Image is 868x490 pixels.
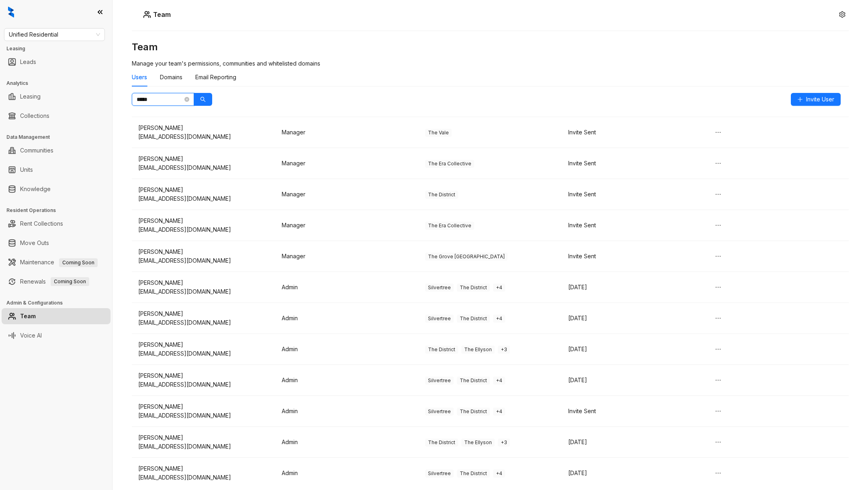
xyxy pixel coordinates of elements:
span: Silvertree [425,408,454,416]
li: Units [2,162,111,178]
span: Silvertree [425,377,454,385]
div: [EMAIL_ADDRESS][DOMAIN_NAME] [138,349,269,358]
div: [DATE] [568,438,699,447]
span: Unified Residential [9,29,100,41]
h3: Leasing [6,45,112,52]
span: ellipsis [715,346,721,352]
img: Users [143,10,151,19]
button: Invite User [791,93,841,106]
li: Communities [2,142,111,159]
a: Knowledge [20,181,51,197]
a: Rent Collections [20,216,63,232]
div: Users [132,73,147,82]
li: Collections [2,108,111,124]
td: Manager [275,179,419,210]
div: [EMAIL_ADDRESS][DOMAIN_NAME] [138,318,269,327]
span: + 4 [493,408,505,416]
span: The Ellyson [461,346,495,354]
span: ellipsis [715,191,721,198]
div: Invite Sent [568,221,699,230]
td: Manager [275,148,419,179]
span: + 4 [493,284,505,292]
span: The District [425,191,458,199]
td: Admin [275,303,419,334]
span: Invite User [806,95,834,104]
div: Email Reporting [195,73,236,82]
div: [PERSON_NAME] [138,340,269,349]
div: [PERSON_NAME] [138,402,269,411]
span: Coming Soon [59,258,98,267]
div: [PERSON_NAME] [138,247,269,256]
span: Coming Soon [51,277,89,286]
h3: Admin & Configurations [6,299,112,307]
div: [EMAIL_ADDRESS][DOMAIN_NAME] [138,132,269,141]
div: Invite Sent [568,128,699,137]
div: [DATE] [568,469,699,478]
li: Team [2,308,111,324]
img: logo [8,6,14,18]
li: Knowledge [2,181,111,197]
div: Invite Sent [568,407,699,416]
span: close-circle [184,97,189,102]
div: [PERSON_NAME] [138,154,269,163]
div: [PERSON_NAME] [138,309,269,318]
a: Leasing [20,89,41,105]
div: [PERSON_NAME] [138,278,269,287]
span: + 4 [493,315,505,323]
span: ellipsis [715,222,721,229]
span: The District [457,315,490,323]
span: ellipsis [715,253,721,259]
div: [PERSON_NAME] [138,433,269,442]
div: Domains [160,73,182,82]
h5: Team [151,10,171,19]
div: [EMAIL_ADDRESS][DOMAIN_NAME] [138,287,269,296]
span: The Era Collective [425,222,474,230]
div: Invite Sent [568,190,699,199]
a: Team [20,308,36,324]
div: [PERSON_NAME] [138,185,269,194]
td: Admin [275,427,419,458]
li: Leasing [2,89,111,105]
h3: Resident Operations [6,207,112,214]
div: [PERSON_NAME] [138,216,269,225]
span: The District [457,284,490,292]
span: plus [797,97,803,102]
a: Units [20,162,33,178]
span: ellipsis [715,129,721,136]
span: + 4 [493,377,505,385]
li: Rent Collections [2,216,111,232]
span: The District [457,469,490,478]
span: setting [839,11,845,18]
div: [EMAIL_ADDRESS][DOMAIN_NAME] [138,163,269,172]
li: Leads [2,54,111,70]
td: Manager [275,117,419,148]
td: Admin [275,396,419,427]
span: + 3 [498,346,510,354]
span: + 3 [498,439,510,447]
span: ellipsis [715,284,721,290]
span: search [200,97,206,102]
span: ellipsis [715,408,721,414]
span: The Grove [GEOGRAPHIC_DATA] [425,253,508,261]
li: Renewals [2,274,111,290]
div: [PERSON_NAME] [138,464,269,473]
span: The District [457,408,490,416]
div: [EMAIL_ADDRESS][DOMAIN_NAME] [138,380,269,389]
div: [PERSON_NAME] [138,124,269,132]
td: Manager [275,210,419,241]
h3: Data Management [6,134,112,141]
span: ellipsis [715,470,721,476]
div: [EMAIL_ADDRESS][DOMAIN_NAME] [138,473,269,482]
li: Voice AI [2,327,111,344]
div: [EMAIL_ADDRESS][DOMAIN_NAME] [138,256,269,265]
span: The Era Collective [425,160,474,168]
li: Move Outs [2,235,111,251]
td: Admin [275,334,419,365]
div: [DATE] [568,314,699,323]
h3: Team [132,41,849,54]
td: Admin [275,272,419,303]
div: Invite Sent [568,159,699,168]
span: + 4 [493,469,505,478]
li: Maintenance [2,254,111,270]
span: The Vale [425,129,452,137]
